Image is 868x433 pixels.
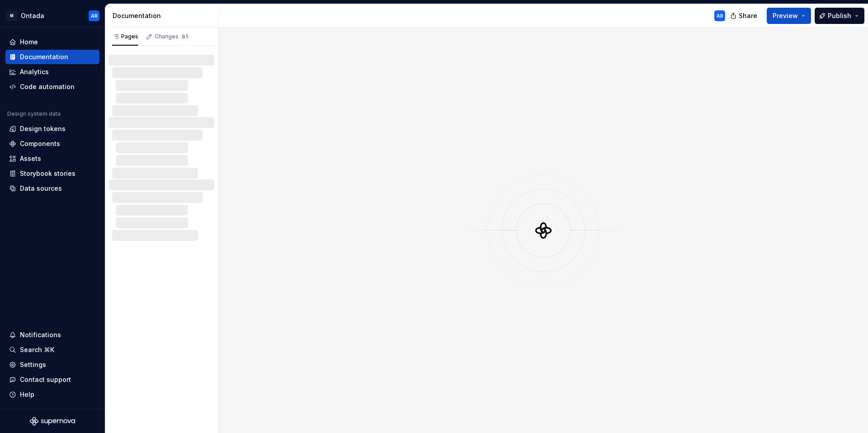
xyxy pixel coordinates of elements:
button: Notifications [5,328,99,342]
span: Preview [773,11,798,20]
div: Analytics [20,67,49,76]
div: Assets [20,154,41,163]
a: Home [5,35,99,49]
div: Data sources [20,184,62,193]
button: Share [726,8,763,24]
a: Documentation [5,50,99,64]
span: Share [739,11,757,20]
a: Settings [5,358,99,372]
div: Design system data [7,110,61,118]
div: Documentation [20,52,68,61]
svg: Supernova Logo [30,417,75,426]
a: Storybook stories [5,166,99,181]
a: Code automation [5,80,99,94]
a: Design tokens [5,122,99,136]
div: Code automation [20,82,75,91]
button: MOntadaAR [2,6,103,25]
button: Publish [815,8,864,24]
button: Search ⌘K [5,343,99,357]
div: Changes [155,33,189,40]
div: Storybook stories [20,169,75,178]
div: Help [20,390,34,399]
div: Home [20,38,38,47]
div: Ontada [21,11,44,20]
button: Preview [767,8,811,24]
span: Publish [828,11,851,20]
div: M [6,10,17,21]
div: Documentation [113,11,214,20]
div: Contact support [20,375,71,384]
a: Components [5,136,99,151]
a: Data sources [5,181,99,196]
div: AR [91,12,98,19]
a: Assets [5,151,99,166]
div: Components [20,139,60,148]
button: Contact support [5,372,99,387]
div: Search ⌘K [20,345,54,354]
span: 61 [180,33,189,40]
div: Settings [20,360,46,369]
div: Design tokens [20,124,66,133]
div: AR [717,12,723,19]
div: Pages [112,33,138,40]
div: Notifications [20,330,61,339]
a: Analytics [5,65,99,79]
button: Help [5,387,99,402]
